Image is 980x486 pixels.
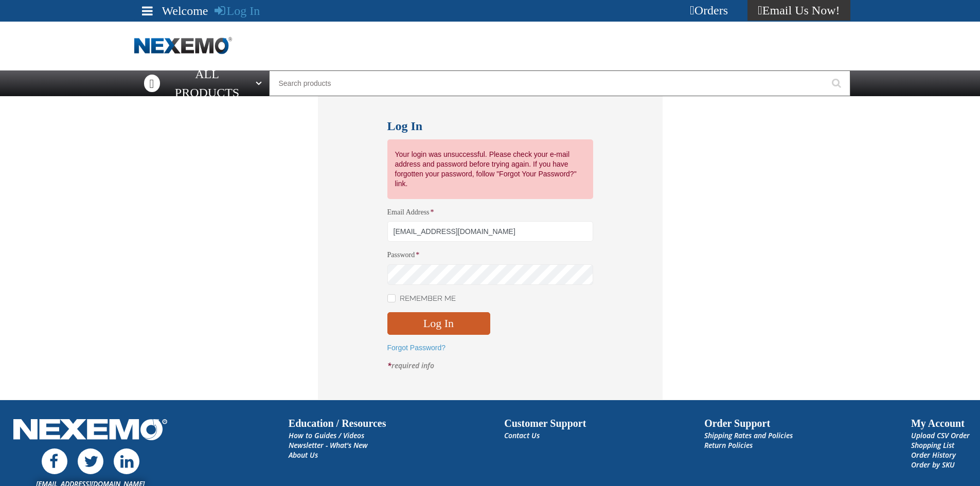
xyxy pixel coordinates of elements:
p: required info [387,361,593,371]
button: Open All Products pages [252,70,269,96]
label: Email Address [387,208,593,218]
a: Newsletter - What's New [289,440,368,450]
img: Nexemo Logo [10,416,170,446]
label: Password [387,250,593,260]
h2: Education / Resources [289,416,386,431]
a: Contact Us [504,430,540,440]
input: Remember Me [387,294,396,302]
a: Home [134,37,232,55]
a: Shopping List [911,440,954,450]
h2: My Account [911,416,970,431]
label: Remember Me [387,294,456,304]
a: Return Policies [704,440,753,450]
a: Upload CSV Order [911,430,970,440]
a: Log In [215,4,260,17]
a: Order History [911,450,956,460]
a: Order by SKU [911,460,955,470]
span: All Products [164,65,250,102]
a: How to Guides / Videos [289,430,364,440]
a: About Us [289,450,318,460]
div: Your login was unsuccessful. Please check your e-mail address and password before trying again. I... [387,139,593,199]
h2: Customer Support [504,416,586,431]
a: Shipping Rates and Policies [704,430,793,440]
img: Nexemo logo [134,37,232,55]
h1: Log In [387,117,593,135]
a: Forgot Password? [387,344,446,352]
button: Log In [387,312,490,335]
button: Start Searching [825,70,850,96]
input: Search [269,70,850,96]
h2: Order Support [704,416,793,431]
